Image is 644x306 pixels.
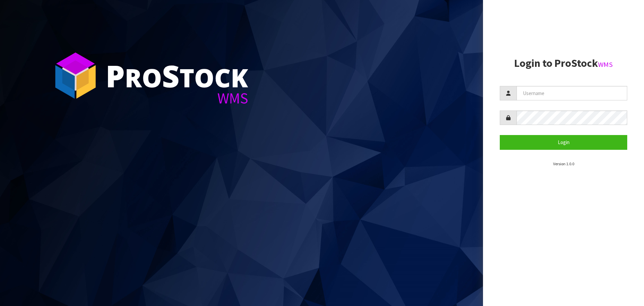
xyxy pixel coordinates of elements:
[500,135,627,149] button: Login
[500,57,627,69] h2: Login to ProStock
[106,60,248,91] div: ro tock
[598,60,613,69] small: WMS
[106,91,248,106] div: WMS
[517,86,627,100] input: Username
[553,161,574,166] small: Version 1.0.0
[162,55,179,96] span: S
[106,55,125,96] span: P
[50,50,101,101] img: ProStock Cube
